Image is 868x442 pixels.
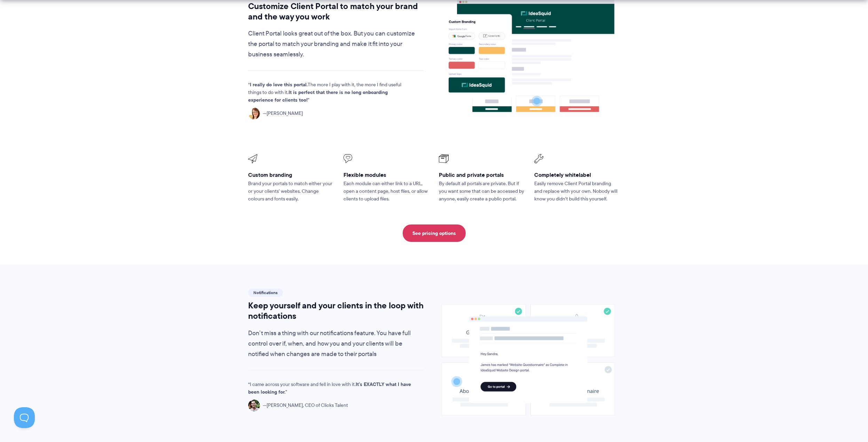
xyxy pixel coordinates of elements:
p: By default all portals are private. But if you want some that can be accessed by anyone, easily c... [439,180,524,203]
iframe: Toggle Customer Support [14,407,35,428]
h2: Keep yourself and your clients in the loop with notifications [248,300,424,321]
strong: I really do love this portal. [250,81,308,88]
p: Each module can either link to a URL, open a content page, host files, or allow clients to upload... [344,180,429,203]
p: Brand your portals to match either your or your clients’ websites. Change colours and fonts easily. [248,180,334,203]
h3: Completely whitelabel [534,171,620,179]
h3: Public and private portals [439,171,524,179]
p: Don’t miss a thing with our notifications feature. You have full control over if, when, and how y... [248,328,424,360]
strong: It's EXACTLY what I have been looking for. [248,380,411,396]
span: Notifications [248,289,283,297]
a: See pricing options [403,224,466,242]
p: I came across your software and fell in love with it. [248,381,412,396]
h3: Custom branding [248,171,334,179]
span: [PERSON_NAME] [263,110,303,117]
p: Client Portal looks great out of the box. But you can customize the portal to match your branding... [248,29,424,60]
p: The more I play with it, the more I find useful things to do with it. [248,81,412,104]
span: [PERSON_NAME], CEO of Clicks Talent [263,402,348,409]
h2: Customize Client Portal to match your brand and the way you work [248,1,424,22]
p: Easily remove Client Portal branding and replace with your own. Nobody will know you didn’t build... [534,180,620,203]
strong: It is perfect that there is no long onboarding experience for clients too! [248,88,388,104]
h3: Flexible modules [344,171,429,179]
